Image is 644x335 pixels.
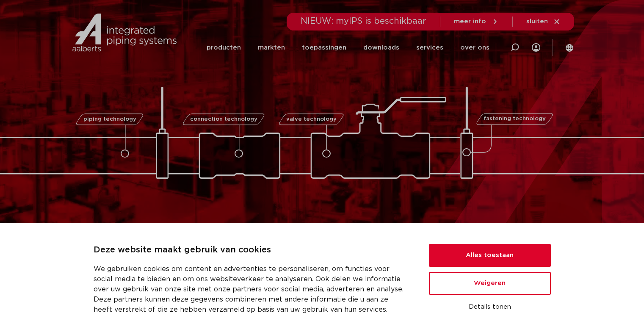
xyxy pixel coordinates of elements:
[301,17,426,25] span: NIEUW: myIPS is beschikbaar
[207,30,489,65] nav: Menu
[429,272,551,295] button: Weigeren
[526,18,561,25] a: sluiten
[429,244,551,267] button: Alles toestaan
[460,30,489,65] a: over ons
[416,30,443,65] a: services
[363,30,399,65] a: downloads
[532,30,540,65] div: my IPS
[484,116,546,122] span: fastening technology
[286,116,337,122] span: valve technology
[94,264,409,315] p: We gebruiken cookies om content en advertenties te personaliseren, om functies voor social media ...
[302,30,346,65] a: toepassingen
[190,116,257,122] span: connection technology
[258,30,285,65] a: markten
[454,18,486,25] span: meer info
[94,244,409,257] p: Deze website maakt gebruik van cookies
[454,18,499,25] a: meer info
[83,116,136,122] span: piping technology
[429,300,551,314] button: Details tonen
[207,30,241,65] a: producten
[526,18,548,25] span: sluiten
